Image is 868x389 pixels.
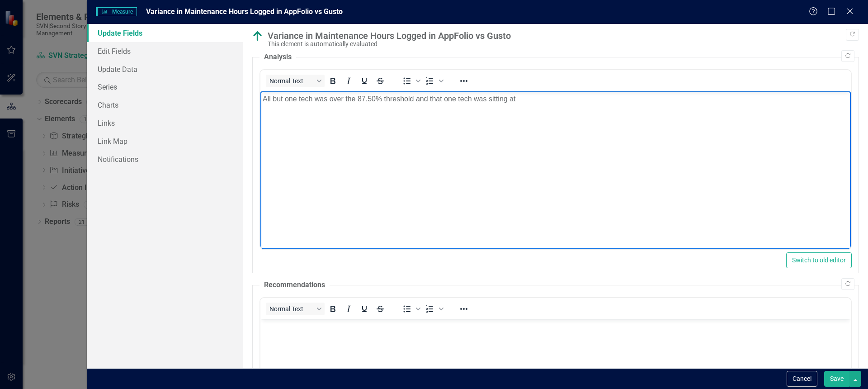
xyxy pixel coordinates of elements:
div: Numbered list [422,303,445,315]
button: Save [824,371,849,387]
span: Normal Text [269,305,314,313]
button: Reveal or hide additional toolbar items [456,75,472,87]
div: Variance in Maintenance Hours Logged in AppFolio vs Gusto [268,31,854,41]
button: Block Normal Text [266,303,325,315]
div: This element is automatically evaluated [268,41,854,47]
a: Link Map [87,132,243,150]
div: Bullet list [399,75,422,87]
span: Measure [96,7,137,16]
button: Strikethrough [373,75,388,87]
button: Switch to old editor [786,252,852,268]
img: Above Target [252,31,263,42]
button: Strikethrough [373,303,388,315]
button: Underline [357,303,372,315]
span: Normal Text [269,77,314,85]
button: Cancel [787,371,817,387]
div: Numbered list [422,75,445,87]
button: Block Normal Text [266,75,325,87]
a: Update Data [87,60,243,78]
a: Charts [87,96,243,114]
a: Edit Fields [87,42,243,60]
button: Underline [357,75,372,87]
button: Italic [341,75,356,87]
a: Update Fields [87,24,243,42]
button: Bold [325,75,340,87]
a: Links [87,114,243,132]
legend: Analysis [259,52,296,62]
iframe: Rich Text Area [260,91,851,249]
legend: Recommendations [259,280,330,290]
button: Reveal or hide additional toolbar items [456,303,472,315]
span: Variance in Maintenance Hours Logged in AppFolio vs Gusto [146,7,343,16]
a: Series [87,78,243,96]
button: Italic [341,303,356,315]
a: Notifications [87,150,243,168]
button: Bold [325,303,340,315]
div: Bullet list [399,303,422,315]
